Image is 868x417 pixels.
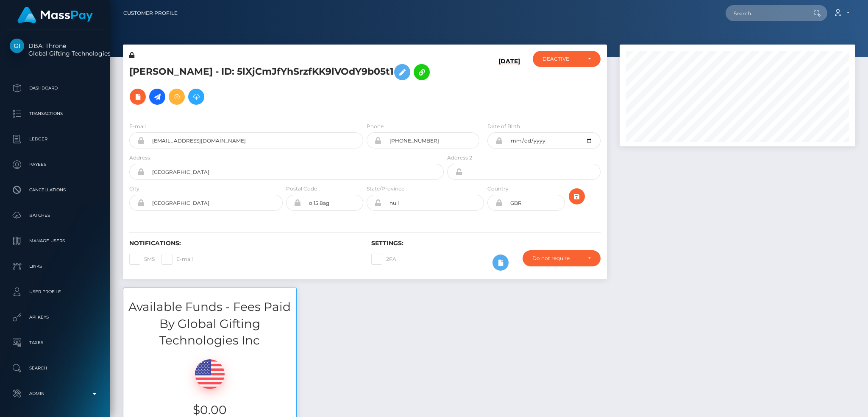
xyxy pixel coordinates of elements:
a: API Keys [6,307,104,328]
a: Links [6,256,104,277]
p: User Profile [10,285,100,298]
a: Payees [6,154,104,175]
p: Transactions [10,107,100,120]
a: Ledger [6,129,104,150]
p: Ledger [10,133,100,146]
p: Payees [10,158,100,171]
h5: [PERSON_NAME] - ID: 5lXjCmJfYhSrzfKK9lVOdY9b05t1 [129,60,439,109]
h6: [DATE] [498,58,520,112]
label: E-mail [161,254,193,265]
a: Initiate Payout [149,89,165,105]
p: Cancellations [10,184,100,196]
label: Date of Birth [487,123,520,130]
label: 2FA [371,254,396,265]
a: Search [6,358,104,379]
p: Taxes [10,336,100,349]
a: Taxes [6,332,104,353]
label: Postal Code [286,185,317,193]
p: Links [10,260,100,273]
label: Address 2 [447,154,472,162]
img: Global Gifting Technologies Inc [10,39,24,53]
a: Cancellations [6,179,104,201]
span: DBA: Throne Global Gifting Technologies Inc [6,42,104,57]
label: SMS [129,254,155,265]
h6: Notifications: [129,240,359,247]
label: Country [487,185,509,193]
p: Dashboard [10,82,100,95]
p: Manage Users [10,235,100,247]
a: Transactions [6,103,104,124]
button: Do not require [523,250,601,266]
a: Admin [6,383,104,404]
label: City [129,185,139,193]
label: E-mail [129,123,146,130]
p: Batches [10,209,100,222]
p: API Keys [10,311,100,324]
a: Batches [6,205,104,226]
h6: Settings: [371,240,601,247]
div: DEACTIVE [542,56,581,62]
label: Address [129,154,150,162]
a: Customer Profile [123,4,178,22]
h3: Available Funds - Fees Paid By Global Gifting Technologies Inc [123,299,296,349]
button: DEACTIVE [533,51,601,67]
p: Search [10,362,100,375]
a: User Profile [6,281,104,302]
label: Phone [367,123,384,130]
a: Dashboard [6,78,104,99]
input: Search... [726,5,805,21]
a: Manage Users [6,230,104,252]
p: Admin [10,387,100,400]
div: Do not require [532,255,581,262]
label: State/Province [367,185,404,193]
img: MassPay Logo [17,7,93,23]
img: USD.png [195,359,225,389]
